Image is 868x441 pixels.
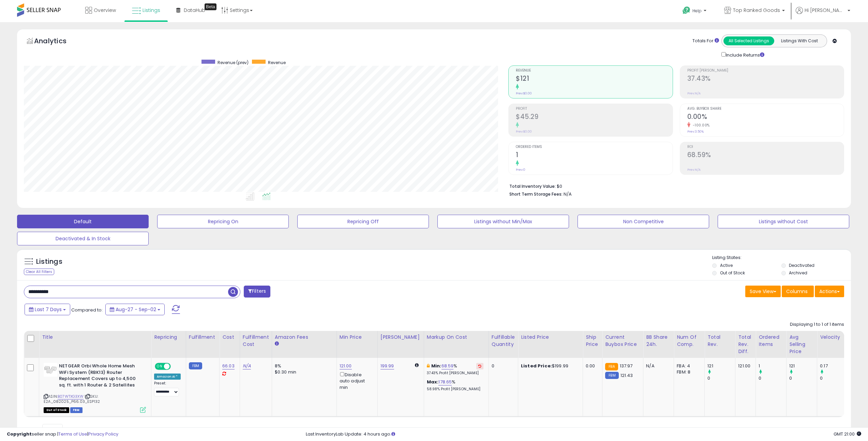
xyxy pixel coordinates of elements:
b: Max: [427,379,439,385]
h5: Listings [36,257,62,267]
div: FBA: 4 [677,363,699,369]
div: Clear All Filters [24,269,54,275]
div: Fulfillable Quantity [492,334,515,348]
img: 318waUHWXJL._SL40_.jpg [44,363,57,377]
div: 8% [275,363,331,369]
div: Cost [222,334,237,341]
div: Include Returns [716,51,773,59]
div: BB Share 24h. [646,334,671,348]
div: $199.99 [521,363,578,369]
span: Hi [PERSON_NAME] [805,7,845,14]
div: 0 [759,375,786,381]
div: N/A [646,363,669,369]
div: Repricing [154,334,183,341]
small: FBM [189,362,202,369]
span: Last 7 Days [35,306,62,313]
small: Prev: $0.00 [516,130,532,134]
span: Avg. Buybox Share [687,107,844,111]
h2: 0.00% [687,113,844,122]
a: 121.00 [340,363,352,369]
a: 178.65 [438,379,452,385]
div: % [427,379,483,392]
div: seller snap | | [7,431,118,438]
span: Profit [516,107,673,111]
h2: 68.59% [687,151,844,160]
span: Profit [PERSON_NAME] [687,69,844,73]
small: Prev: $0.00 [516,91,532,95]
div: ASIN: [44,363,146,412]
div: Amazon Fees [275,334,334,341]
div: Displaying 1 to 1 of 1 items [790,321,844,328]
small: Prev: 3.50% [687,130,704,134]
span: Compared to: [71,307,103,313]
p: Listing States: [712,255,851,261]
div: Ship Price [586,334,599,348]
th: The percentage added to the cost of goods (COGS) that forms the calculator for Min & Max prices. [424,331,489,358]
div: % [427,363,483,376]
h2: $121 [516,75,673,84]
span: All listings that are currently out of stock and unavailable for purchase on Amazon [44,407,69,413]
div: Markup on Cost [427,334,486,341]
span: Columns [786,288,808,295]
div: 121 [707,363,735,369]
div: Total Rev. [707,334,732,348]
label: Active [720,262,733,268]
h2: 37.43% [687,75,844,84]
button: Listings without Cost [718,215,849,228]
button: Actions [815,286,844,297]
p: 58.98% Profit [PERSON_NAME] [427,387,483,392]
div: 1 [759,363,786,369]
b: Short Term Storage Fees: [509,191,563,197]
li: $0 [509,182,839,190]
div: Min Price [340,334,375,341]
b: Total Inventory Value: [509,183,556,189]
div: Avg Selling Price [789,334,814,355]
span: Help [692,8,702,14]
span: Listings [143,7,160,14]
span: Revenue [516,69,673,73]
a: 66.03 [222,363,235,369]
p: 37.43% Profit [PERSON_NAME] [427,371,483,376]
a: B07WTXG3XW [58,394,84,399]
button: Repricing Off [297,215,429,228]
b: NETGEAR Orbi Whole Home Mesh WiFi System (RBK13) Router Replacement Covers up to 4,500 sq. ft. wi... [59,363,142,390]
div: 0 [789,375,817,381]
a: 68.59 [442,363,454,369]
button: Filters [244,286,270,298]
label: Out of Stock [720,270,745,276]
span: DataHub [184,7,205,14]
div: Disable auto adjust min [340,371,372,391]
div: Amazon AI * [154,374,181,380]
div: 0 [707,375,735,381]
a: 199.99 [380,363,394,369]
small: FBA [605,363,618,370]
button: Save View [745,286,781,297]
small: FBM [605,372,618,379]
div: Ordered Items [759,334,783,348]
a: Hi [PERSON_NAME] [796,7,850,22]
button: Columns [782,286,814,297]
span: 2025-09-10 21:00 GMT [834,431,861,437]
span: OFF [170,364,181,369]
div: Totals For [692,38,719,44]
button: Listings With Cost [774,36,825,45]
span: Show: entries [29,426,78,433]
span: Revenue (prev) [218,60,249,65]
b: Listed Price: [521,363,552,369]
div: $0.30 min [275,369,331,375]
span: N/A [564,191,572,197]
button: Listings without Min/Max [437,215,569,228]
h2: $45.29 [516,113,673,122]
button: Default [17,215,149,228]
span: Overview [94,7,116,14]
span: 121.43 [620,372,633,379]
button: Last 7 Days [25,304,70,315]
small: Prev: N/A [687,168,701,172]
span: FBM [70,407,83,413]
div: 0 [492,363,513,369]
a: N/A [243,363,251,369]
div: Tooltip anchor [205,3,216,10]
a: Privacy Policy [88,431,118,437]
div: 0 [820,375,848,381]
div: Listed Price [521,334,580,341]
